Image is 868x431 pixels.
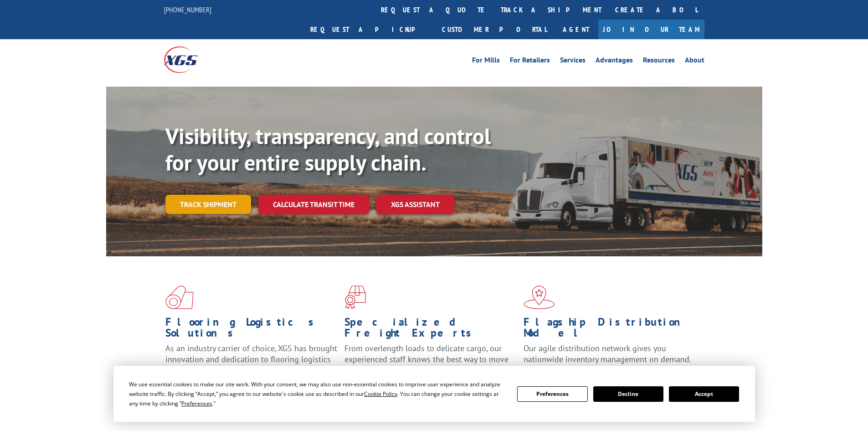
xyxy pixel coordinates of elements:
span: Our agile distribution network gives you nationwide inventory management on demand. [524,343,691,364]
img: xgs-icon-focused-on-flooring-red [344,286,366,309]
h1: Flagship Distribution Model [524,317,696,343]
button: Decline [593,386,663,402]
span: Preferences [181,400,212,407]
a: Customer Portal [435,20,554,39]
a: Advantages [596,57,633,67]
a: Resources [643,57,675,67]
a: Track shipment [165,195,251,214]
a: Calculate transit time [258,195,369,214]
div: Cookie Consent Prompt [113,366,755,422]
img: xgs-icon-total-supply-chain-intelligence-red [165,286,194,309]
a: About [685,57,704,67]
a: [PHONE_NUMBER] [164,5,211,14]
a: Join Our Team [598,20,704,39]
p: From overlength loads to delicate cargo, our experienced staff knows the best way to move your fr... [344,343,517,384]
a: Agent [554,20,598,39]
a: Request a pickup [303,20,435,39]
h1: Flooring Logistics Solutions [165,317,338,343]
img: xgs-icon-flagship-distribution-model-red [524,286,555,309]
a: Services [560,57,586,67]
a: For Mills [472,57,500,67]
b: Visibility, transparency, and control for your entire supply chain. [165,122,491,177]
span: As an industry carrier of choice, XGS has brought innovation and dedication to flooring logistics... [165,343,337,375]
div: We use essential cookies to make our site work. With your consent, we may also use non-essential ... [129,379,506,408]
a: XGS ASSISTANT [376,195,454,214]
h1: Specialized Freight Experts [344,317,517,343]
span: Cookie Policy [364,390,397,398]
a: For Retailers [510,57,550,67]
button: Accept [669,386,739,402]
button: Preferences [517,386,587,402]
